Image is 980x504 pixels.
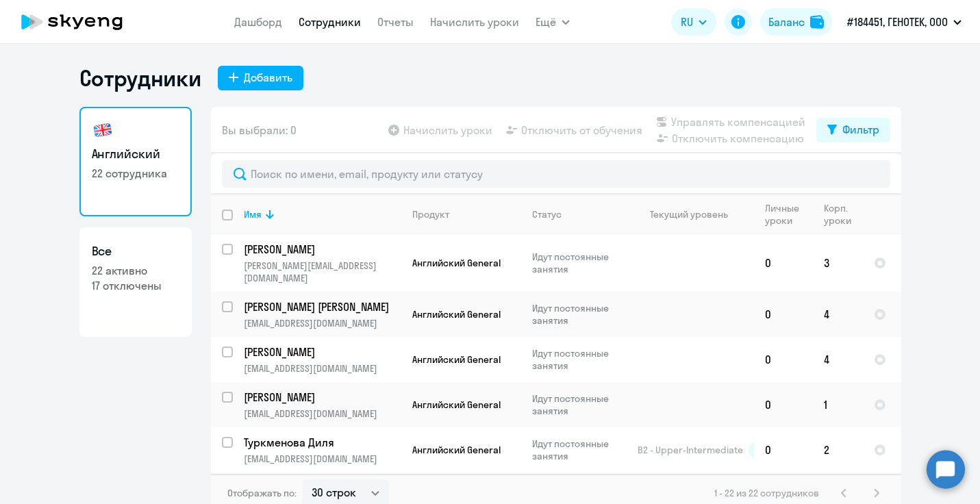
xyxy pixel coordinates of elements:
[842,121,879,138] div: Фильтр
[244,344,399,360] p: [PERSON_NAME]
[681,14,693,30] span: RU
[244,242,401,257] a: [PERSON_NAME]
[412,444,501,456] span: Английский General
[412,257,501,269] span: Английский General
[92,119,114,141] img: english
[244,435,401,450] a: Туркменова Диля
[813,382,863,427] td: 1
[79,107,192,216] a: Английский22 сотрудника
[244,299,399,314] p: [PERSON_NAME] [PERSON_NAME]
[412,308,501,320] span: Английский General
[813,427,863,473] td: 2
[754,234,813,292] td: 0
[234,15,282,29] a: Дашборд
[412,208,520,220] div: Продукт
[816,118,890,142] button: Фильтр
[840,5,968,38] button: #184451, ГЕНОТЕК, ООО
[244,242,399,257] p: [PERSON_NAME]
[536,14,556,30] span: Ещё
[765,202,803,227] div: Личные уроки
[244,390,399,405] p: [PERSON_NAME]
[824,202,853,227] div: Корп. уроки
[765,202,812,227] div: Личные уроки
[244,69,292,86] div: Добавить
[824,202,862,227] div: Корп. уроки
[92,278,179,293] p: 17 отключены
[847,14,948,30] p: #184451, ГЕНОТЕК, ООО
[671,8,716,36] button: RU
[813,234,863,292] td: 3
[92,166,179,181] p: 22 сотрудника
[813,292,863,337] td: 4
[244,317,401,329] p: [EMAIL_ADDRESS][DOMAIN_NAME]
[532,302,626,327] p: Идут постоянные занятия
[244,208,401,220] div: Имя
[810,15,824,29] img: balance
[92,145,179,163] h3: Английский
[754,337,813,382] td: 0
[412,353,501,366] span: Английский General
[532,251,626,275] p: Идут постоянные занятия
[754,382,813,427] td: 0
[638,208,753,220] div: Текущий уровень
[79,227,192,337] a: Все22 активно17 отключены
[412,208,449,220] div: Продукт
[536,8,570,36] button: Ещё
[532,347,626,372] p: Идут постоянные занятия
[244,260,401,284] p: [PERSON_NAME][EMAIL_ADDRESS][DOMAIN_NAME]
[532,208,626,220] div: Статус
[227,487,297,499] span: Отображать по:
[218,66,303,90] button: Добавить
[222,160,890,188] input: Поиск по имени, email, продукту или статусу
[377,15,414,29] a: Отчеты
[430,15,519,29] a: Начислить уроки
[222,122,297,138] span: Вы выбрали: 0
[532,208,562,220] div: Статус
[92,242,179,260] h3: Все
[760,8,832,36] button: Балансbalance
[244,453,401,465] p: [EMAIL_ADDRESS][DOMAIN_NAME]
[768,14,805,30] div: Баланс
[754,427,813,473] td: 0
[813,337,863,382] td: 4
[650,208,728,220] div: Текущий уровень
[79,64,201,92] h1: Сотрудники
[714,487,819,499] span: 1 - 22 из 22 сотрудников
[244,435,399,450] p: Туркменова Диля
[92,263,179,278] p: 22 активно
[244,390,401,405] a: [PERSON_NAME]
[244,344,401,360] a: [PERSON_NAME]
[754,292,813,337] td: 0
[244,299,401,314] a: [PERSON_NAME] [PERSON_NAME]
[412,399,501,411] span: Английский General
[244,208,262,220] div: Имя
[244,407,401,420] p: [EMAIL_ADDRESS][DOMAIN_NAME]
[532,438,626,462] p: Идут постоянные занятия
[299,15,361,29] a: Сотрудники
[638,444,743,456] span: B2 - Upper-Intermediate
[244,362,401,375] p: [EMAIL_ADDRESS][DOMAIN_NAME]
[532,392,626,417] p: Идут постоянные занятия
